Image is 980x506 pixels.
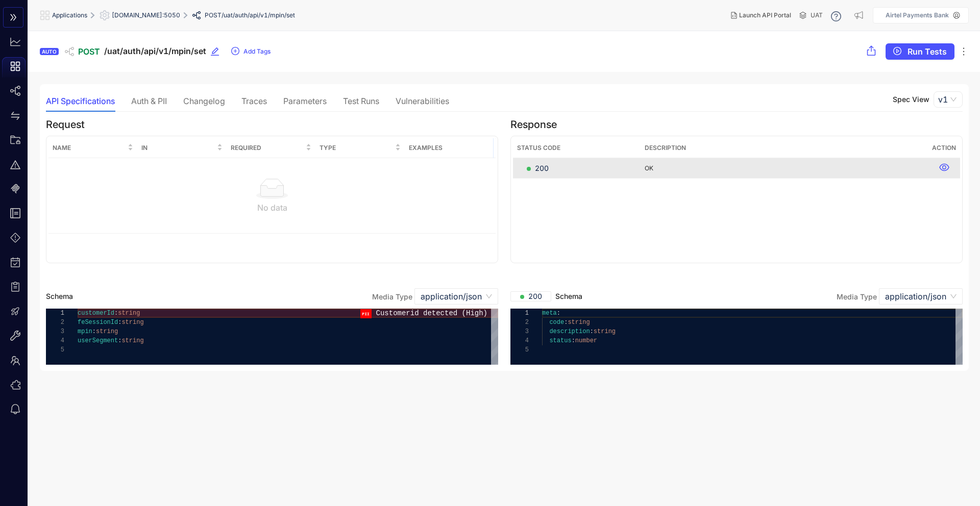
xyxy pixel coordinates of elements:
div: 2 [510,318,529,327]
span: code [549,319,564,326]
div: 3 [510,327,529,336]
span: Run Tests [908,47,947,56]
button: edit [210,43,227,60]
span: double-right [9,13,17,22]
th: Required [227,138,315,158]
span: Applications [52,12,87,19]
th: In [137,138,226,158]
span: : [118,319,121,326]
div: 3 [46,327,64,336]
button: play-circleRun Tests [886,43,954,60]
span: Schema [46,292,73,300]
div: 5 [510,345,529,355]
span: POST [205,12,222,19]
span: string [121,337,143,344]
button: double-right [3,7,23,28]
span: : [572,337,575,344]
span: Name [53,142,126,154]
div: No data [53,203,492,212]
span: Required [231,142,304,154]
span: ellipsis [959,46,969,57]
span: v1 [938,92,958,107]
span: Schema [510,291,582,301]
p: Airtel Payments Bank [886,12,949,19]
span: warning [10,160,20,170]
span: string [121,319,143,326]
span: Launch API Portal [739,12,791,19]
span: mpin [78,328,92,335]
div: Test Runs [343,96,379,106]
span: : [118,337,121,344]
span: : [564,319,568,326]
span: string [568,319,590,326]
span: number [575,337,597,344]
span: UAT [811,12,823,19]
p: Spec View [893,95,929,104]
span: customerId [78,310,114,317]
button: Launch API Portal [723,7,799,23]
h4: Request [46,119,498,131]
span: : [590,328,594,335]
th: Status Code [513,138,641,158]
div: 2 [46,318,64,327]
span: plus-circle [231,47,239,56]
span: POST [78,47,100,56]
span: play-circle [893,47,901,56]
th: Name [48,138,137,158]
div: Parameters [283,96,327,106]
div: Vulnerabilities [396,96,449,106]
span: In [141,142,214,154]
button: plus-circleAdd Tags [231,43,271,60]
span: : [557,310,560,317]
th: Description [641,138,928,158]
span: meta [542,310,557,317]
td: OK [641,158,928,179]
th: Examples [405,138,494,158]
textarea: Editor content;Press Alt+F1 for Accessibility Options. [542,309,543,318]
div: 1 [510,309,529,318]
div: 5 [46,345,64,355]
label: Media Type [372,292,412,301]
span: swap [10,111,20,121]
th: Type [315,138,404,158]
span: team [10,356,20,366]
span: string [96,328,118,335]
div: Auth & PII [131,96,167,106]
span: application/json [885,289,957,304]
th: Action [928,138,960,158]
span: setting [100,10,112,20]
span: userSegment [78,337,118,344]
span: 200 [520,291,542,301]
span: Type [320,142,393,154]
span: /uat/auth/api/v1/mpin/set [222,12,295,19]
textarea: Editor content;Press Alt+F1 for Accessibility Options. [78,309,78,318]
div: 4 [46,336,64,345]
div: Traces [241,96,267,106]
span: string [594,328,616,335]
div: Changelog [183,96,225,106]
span: application/json [421,289,492,304]
span: /uat/auth/api/v1/mpin/set [104,46,206,56]
span: status [549,337,571,344]
span: description [549,328,590,335]
span: : [92,328,96,335]
div: API Specifications [46,96,115,106]
span: feSessionId [78,319,118,326]
span: edit [210,47,219,56]
div: AUTO [40,48,59,55]
label: Media Type [837,292,877,301]
span: [DOMAIN_NAME]:5050 [112,12,180,19]
div: 4 [510,336,529,345]
span: 200 [527,163,549,173]
span: Add Tags [243,48,271,55]
div: 1 [46,309,64,318]
span: string [118,310,140,317]
h4: Response [510,119,963,131]
span: : [114,310,118,317]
